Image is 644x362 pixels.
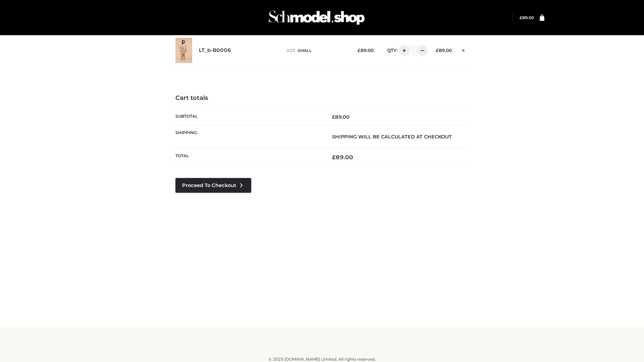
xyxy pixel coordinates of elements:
[332,114,335,120] span: £
[436,48,452,53] bdi: 89.00
[286,48,347,54] p: size :
[298,48,312,53] span: SMALL
[175,38,192,63] img: LT_b-B0006 - SMALL
[520,15,534,20] bdi: 89.00
[175,109,322,125] th: Subtotal
[436,48,439,53] span: £
[175,148,322,166] th: Total
[199,47,231,54] a: LT_b-B0006
[358,48,374,53] bdi: 89.00
[459,45,469,54] a: Remove this item
[332,154,353,161] bdi: 89.00
[380,45,425,56] div: QTY:
[175,125,322,148] th: Shipping:
[332,134,452,140] strong: Shipping will be calculated at checkout
[332,114,350,120] bdi: 89.00
[520,15,522,20] span: £
[175,178,251,193] a: Proceed to Checkout
[358,48,361,53] span: £
[520,15,534,20] a: £89.00
[175,95,469,102] h4: Cart totals
[266,4,367,31] img: Schmodel Admin 964
[332,154,336,161] span: £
